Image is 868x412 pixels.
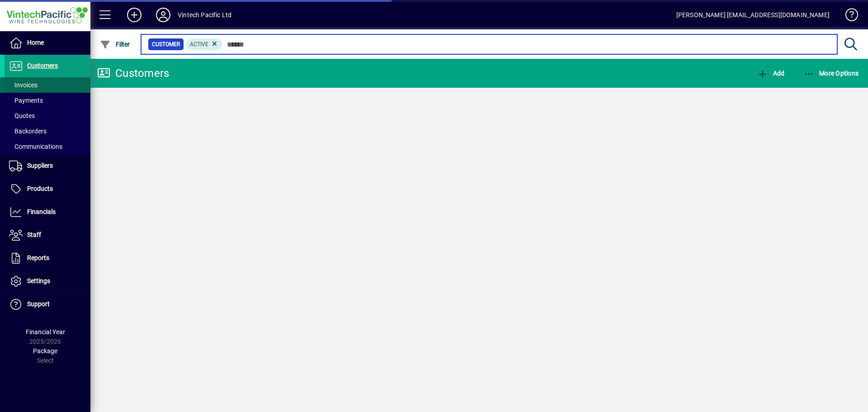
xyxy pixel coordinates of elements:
span: Home [27,39,44,46]
button: More Options [802,65,861,81]
a: Settings [5,270,90,293]
span: Invoices [9,81,38,89]
div: Vintech Pacific Ltd [178,8,231,22]
span: Customers [27,62,58,69]
span: Add [757,70,784,77]
span: Settings [27,277,50,284]
a: Home [5,32,90,54]
a: Knowledge Base [839,2,857,31]
span: Support [27,300,50,308]
span: Package [33,347,57,355]
span: Filter [100,41,130,48]
span: Suppliers [27,162,53,169]
button: Profile [149,7,178,23]
a: Support [5,293,90,316]
a: Communications [5,139,90,154]
span: Payments [9,97,43,104]
div: Customers [97,66,169,81]
mat-chip: Activation Status: Active [186,38,222,50]
span: Customer [152,40,180,49]
a: Payments [5,93,90,108]
span: Backorders [9,128,47,135]
a: Staff [5,224,90,246]
a: Backorders [5,123,90,139]
span: Quotes [9,112,35,119]
a: Quotes [5,108,90,123]
button: Add [120,7,149,23]
a: Reports [5,247,90,270]
span: Reports [27,254,49,261]
span: Products [27,185,53,192]
span: Staff [27,231,41,238]
a: Suppliers [5,155,90,177]
a: Financials [5,201,90,223]
span: Financial Year [26,328,65,336]
button: Filter [98,36,132,52]
span: Communications [9,143,62,150]
button: Add [755,65,787,81]
span: Active [190,41,208,47]
a: Invoices [5,77,90,93]
a: Products [5,178,90,200]
span: Financials [27,208,56,215]
span: More Options [804,70,859,77]
div: [PERSON_NAME] [EMAIL_ADDRESS][DOMAIN_NAME] [676,8,830,22]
